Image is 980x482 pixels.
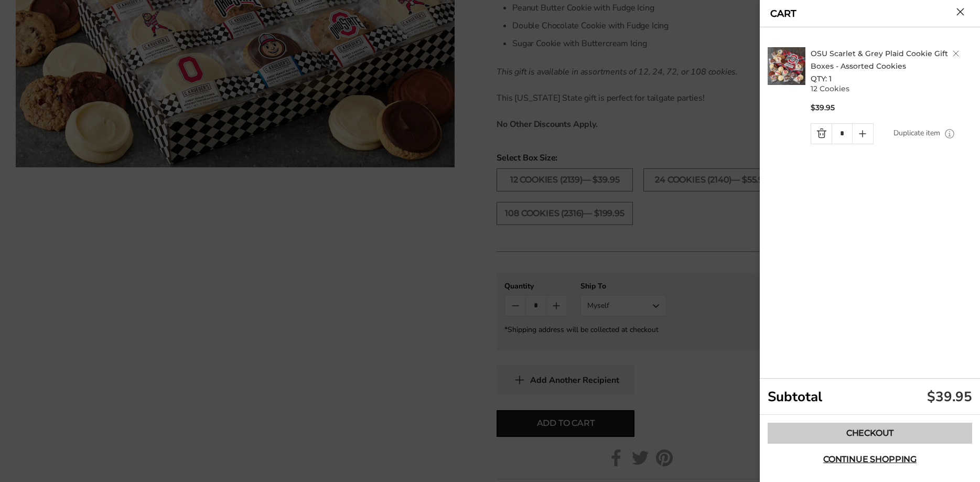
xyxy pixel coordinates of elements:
input: Quantity Input [832,124,852,144]
span: $39.95 [811,103,835,113]
a: Quantity minus button [811,124,832,144]
p: 12 Cookies [811,85,975,92]
div: $39.95 [927,388,972,406]
a: Quantity plus button [853,124,873,144]
iframe: Sign Up via Text for Offers [8,442,109,474]
a: Checkout [768,423,972,444]
button: Continue shopping [768,449,972,470]
a: Duplicate item [893,127,940,139]
span: Continue shopping [823,455,917,464]
div: Subtotal [760,379,980,415]
h2: QTY: 1 [811,47,975,85]
button: Close cart [956,8,964,16]
a: OSU Scarlet & Grey Plaid Cookie Gift Boxes - Assorted Cookies [811,49,948,71]
img: C. Krueger's. image [768,47,805,85]
a: CART [770,9,796,18]
a: Delete product [953,50,959,57]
